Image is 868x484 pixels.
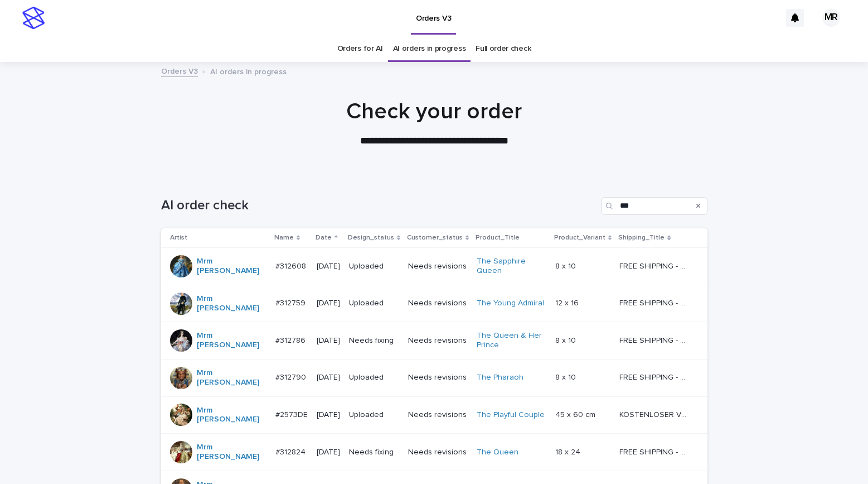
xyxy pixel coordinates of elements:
p: FREE SHIPPING - preview in 1-2 business days, after your approval delivery will take 5-10 b.d. [619,334,691,346]
p: #312824 [275,445,308,457]
p: [DATE] [317,262,340,271]
p: 12 x 16 [555,296,581,308]
p: AI orders in progress [210,65,287,77]
p: [DATE] [317,410,340,420]
p: Artist [170,232,187,244]
h1: Check your order [161,98,707,125]
p: Product_Title [476,232,520,244]
input: Search [602,197,707,215]
a: AI orders in progress [393,36,466,62]
p: 18 x 24 [555,445,583,457]
a: The Sapphire Queen [477,257,546,276]
p: Date [316,232,332,244]
a: The Pharaoh [477,373,523,382]
p: #312790 [275,371,308,382]
p: 8 x 10 [555,260,578,271]
p: Uploaded [349,373,399,382]
p: Needs revisions [408,299,468,308]
a: The Playful Couple [477,410,545,420]
tr: Mrm [PERSON_NAME] #312759#312759 [DATE]UploadedNeeds revisionsThe Young Admiral 12 x 1612 x 16 FR... [161,285,707,322]
p: [DATE] [317,373,340,382]
a: Full order check [476,36,531,62]
tr: Mrm [PERSON_NAME] #312824#312824 [DATE]Needs fixingNeeds revisionsThe Queen 18 x 2418 x 24 FREE S... [161,434,707,471]
p: Customer_status [407,232,463,244]
p: Needs revisions [408,373,468,382]
p: FREE SHIPPING - preview in 1-2 business days, after your approval delivery will take 5-10 b.d. [619,445,691,457]
p: Uploaded [349,299,399,308]
p: Needs fixing [349,448,399,457]
h1: AI order check [161,198,597,214]
p: Name [274,232,294,244]
tr: Mrm [PERSON_NAME] #2573DE#2573DE [DATE]UploadedNeeds revisionsThe Playful Couple 45 x 60 cm45 x 6... [161,396,707,434]
tr: Mrm [PERSON_NAME] #312790#312790 [DATE]UploadedNeeds revisionsThe Pharaoh 8 x 108 x 10 FREE SHIPP... [161,359,707,396]
p: Product_Variant [554,232,605,244]
a: Orders for AI [337,36,383,62]
p: Needs fixing [349,336,399,346]
p: Design_status [348,232,394,244]
p: FREE SHIPPING - preview in 1-2 business days, after your approval delivery will take 5-10 b.d. [619,371,691,382]
a: Mrm [PERSON_NAME] [197,257,266,276]
p: Uploaded [349,262,399,271]
p: #312786 [275,334,308,346]
p: Needs revisions [408,262,468,271]
a: Mrm [PERSON_NAME] [197,406,266,425]
p: 8 x 10 [555,371,578,382]
a: Mrm [PERSON_NAME] [197,294,266,313]
p: KOSTENLOSER VERSAND - Vorschau in 1-2 Werktagen, nach Genehmigung 10-12 Werktage Lieferung [619,408,691,420]
p: Shipping_Title [618,232,665,244]
a: Mrm [PERSON_NAME] [197,443,266,462]
tr: Mrm [PERSON_NAME] #312608#312608 [DATE]UploadedNeeds revisionsThe Sapphire Queen 8 x 108 x 10 FRE... [161,248,707,285]
p: #312608 [275,260,308,271]
p: Needs revisions [408,336,468,346]
p: 8 x 10 [555,334,578,346]
a: Orders V3 [161,64,198,77]
p: [DATE] [317,336,340,346]
p: Uploaded [349,410,399,420]
p: 45 x 60 cm [555,408,598,420]
p: FREE SHIPPING - preview in 1-2 business days, after your approval delivery will take 5-10 b.d. [619,296,691,308]
div: MR [822,9,840,27]
p: Needs revisions [408,448,468,457]
a: The Queen & Her Prince [477,331,546,350]
p: #312759 [275,296,308,308]
p: #2573DE [275,408,310,420]
tr: Mrm [PERSON_NAME] #312786#312786 [DATE]Needs fixingNeeds revisionsThe Queen & Her Prince 8 x 108 ... [161,322,707,360]
a: The Young Admiral [477,299,544,308]
p: FREE SHIPPING - preview in 1-2 business days, after your approval delivery will take 5-10 b.d. [619,260,691,271]
p: [DATE] [317,299,340,308]
a: Mrm [PERSON_NAME] [197,368,266,387]
img: stacker-logo-s-only.png [22,7,45,29]
p: [DATE] [317,448,340,457]
a: Mrm [PERSON_NAME] [197,331,266,350]
a: The Queen [477,448,518,457]
p: Needs revisions [408,410,468,420]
